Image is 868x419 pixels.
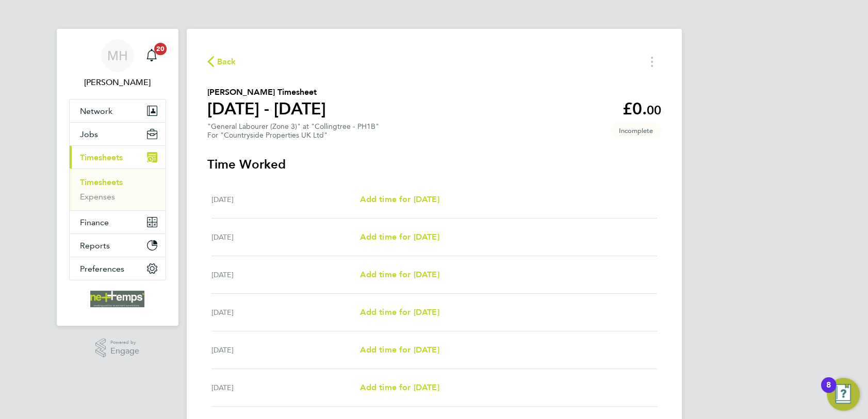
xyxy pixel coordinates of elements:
div: Timesheets [70,169,166,210]
a: MH[PERSON_NAME] [69,39,166,89]
span: This timesheet is Incomplete. [611,122,661,139]
span: Add time for [DATE] [359,307,439,317]
span: Preferences [80,264,124,274]
span: Add time for [DATE] [359,194,439,204]
span: 20 [154,43,167,55]
h2: [PERSON_NAME] Timesheet [207,86,326,98]
div: [DATE] [211,344,360,356]
app-decimal: £0. [623,99,661,119]
div: [DATE] [211,381,360,394]
span: Add time for [DATE] [359,232,439,242]
a: Add time for [DATE] [359,269,439,281]
div: For "Countryside Properties UK Ltd" [207,131,379,140]
nav: Main navigation [57,29,178,326]
span: MH [107,49,128,62]
h1: [DATE] - [DATE] [207,98,326,119]
button: Timesheets Menu [643,54,661,70]
span: Engage [110,347,139,356]
span: Michael Hallam [69,76,166,89]
div: [DATE] [211,231,360,243]
span: Finance [80,217,109,227]
button: Timesheets [70,146,166,169]
a: 20 [141,39,162,72]
button: Open Resource Center, 8 new notifications [827,378,860,411]
span: Add time for [DATE] [359,382,439,392]
span: 00 [647,103,661,118]
h3: Time Worked [207,156,661,173]
button: Finance [70,211,166,233]
button: Reports [70,234,166,257]
div: "General Labourer (Zone 3)" at "Collingtree - PH1B" [207,122,379,140]
div: [DATE] [211,269,360,281]
span: Powered by [110,338,139,347]
span: Network [80,106,112,116]
a: Powered byEngage [95,338,139,358]
a: Add time for [DATE] [359,306,439,319]
span: Back [217,56,236,68]
span: Jobs [80,129,98,139]
div: 8 [826,385,831,398]
button: Back [207,55,236,68]
button: Jobs [70,123,166,145]
div: [DATE] [211,306,360,319]
button: Preferences [70,257,166,280]
img: net-temps-logo-retina.png [90,291,145,307]
span: Timesheets [80,153,123,162]
a: Add time for [DATE] [359,344,439,356]
span: Add time for [DATE] [359,270,439,279]
a: Go to home page [69,291,166,307]
a: Add time for [DATE] [359,231,439,243]
span: Reports [80,241,110,250]
a: Add time for [DATE] [359,381,439,394]
button: Network [70,99,166,122]
span: Add time for [DATE] [359,345,439,355]
a: Add time for [DATE] [359,193,439,206]
a: Expenses [80,192,115,202]
a: Timesheets [80,177,123,187]
div: [DATE] [211,193,360,206]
